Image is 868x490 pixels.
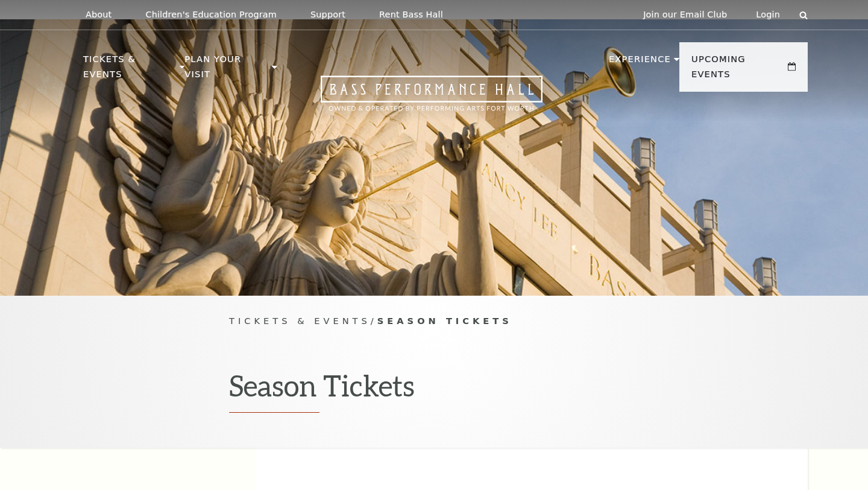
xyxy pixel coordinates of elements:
p: About [86,10,112,20]
p: Rent Bass Hall [379,10,443,20]
p: Tickets & Events [83,52,177,89]
span: Season Tickets [377,316,512,326]
h1: Season Tickets [229,368,639,413]
p: Plan Your Visit [184,52,269,89]
p: Support [310,10,345,20]
p: / [229,314,639,329]
p: Experience [609,52,671,74]
p: Children's Education Program [145,10,277,20]
span: Tickets & Events [229,316,371,326]
p: Upcoming Events [691,52,785,89]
